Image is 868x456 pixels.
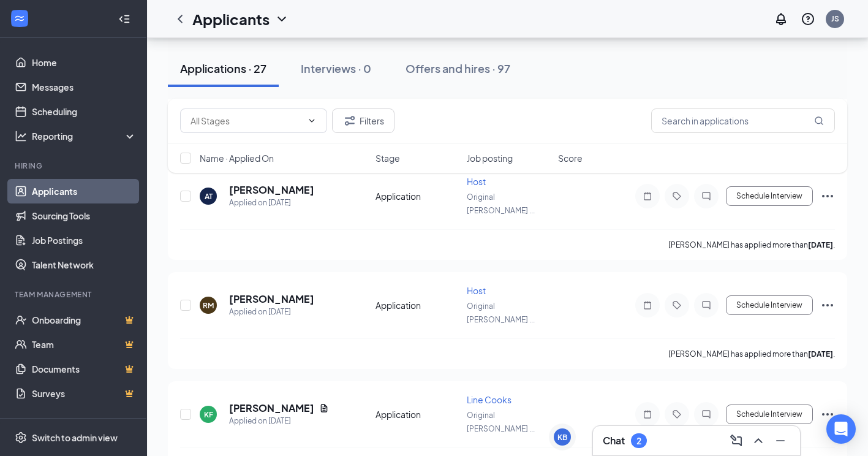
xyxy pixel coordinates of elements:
div: KB [557,432,567,443]
button: ComposeMessage [726,431,746,450]
p: [PERSON_NAME] has applied more than . [668,240,835,250]
svg: ChevronLeft [173,12,187,26]
svg: Minimize [773,433,788,448]
div: Offers and hires · 97 [406,61,510,76]
span: Name · Applied On [200,152,274,164]
a: OnboardingCrown [32,308,137,332]
div: KF [204,409,213,420]
svg: QuestionInfo [801,12,815,26]
svg: ChatInactive [699,300,714,310]
h1: Applicants [192,9,270,29]
div: Team Management [15,289,134,300]
svg: Tag [670,300,684,310]
svg: WorkstreamLogo [13,12,26,25]
div: RM [203,300,214,311]
button: Minimize [771,431,790,450]
div: 2 [636,436,641,446]
span: Original [PERSON_NAME] ... [467,192,535,215]
button: Schedule Interview [726,405,813,424]
h3: Chat [603,434,625,447]
h5: [PERSON_NAME] [229,183,314,197]
svg: Note [640,409,655,419]
span: Line Cooks [467,394,511,405]
a: Home [32,50,137,75]
h5: [PERSON_NAME] [229,292,314,306]
svg: Collapse [118,13,130,25]
svg: Tag [670,191,684,201]
svg: Ellipses [820,407,835,422]
span: Stage [376,152,400,164]
svg: Ellipses [820,189,835,203]
a: Job Postings [32,228,137,253]
a: SurveysCrown [32,381,137,406]
a: TeamCrown [32,332,137,357]
div: Application [376,299,459,311]
div: JS [831,13,839,24]
svg: ComposeMessage [729,433,744,448]
div: Reporting [32,130,137,142]
svg: Analysis [15,130,27,142]
span: Original [PERSON_NAME] ... [467,302,535,324]
div: AT [205,191,213,202]
button: Schedule Interview [726,186,813,206]
a: DocumentsCrown [32,357,137,381]
svg: ChatInactive [699,191,714,201]
svg: Filter [342,113,357,128]
input: All Stages [191,114,302,127]
b: [DATE] [808,240,833,249]
div: Applied on [DATE] [229,306,314,318]
svg: MagnifyingGlass [814,116,824,126]
div: Application [376,408,459,420]
a: Talent Network [32,253,137,277]
svg: ChevronDown [307,116,317,126]
a: Scheduling [32,99,137,124]
svg: Note [640,191,655,201]
svg: ChevronDown [274,12,289,26]
svg: ChatInactive [699,409,714,419]
svg: ChevronUp [751,433,766,448]
span: Job posting [467,152,513,164]
b: [DATE] [808,349,833,359]
svg: Notifications [774,12,788,26]
h5: [PERSON_NAME] [229,401,314,415]
div: Applications · 27 [180,61,266,76]
span: Host [467,285,486,296]
div: Applied on [DATE] [229,415,329,427]
div: Applied on [DATE] [229,197,314,209]
div: Interviews · 0 [301,61,371,76]
div: Application [376,190,459,202]
a: Messages [32,75,137,99]
svg: Settings [15,431,27,444]
div: Open Intercom Messenger [826,414,856,444]
input: Search in applications [651,108,835,133]
svg: Document [319,403,329,413]
svg: Ellipses [820,298,835,313]
svg: Tag [670,409,684,419]
button: Schedule Interview [726,295,813,315]
button: ChevronUp [749,431,768,450]
a: Sourcing Tools [32,203,137,228]
svg: Note [640,300,655,310]
span: Score [558,152,583,164]
a: Applicants [32,179,137,203]
button: Filter Filters [332,108,394,133]
div: Hiring [15,161,134,171]
span: Original [PERSON_NAME] ... [467,411,535,433]
p: [PERSON_NAME] has applied more than . [668,349,835,359]
div: Switch to admin view [32,431,118,444]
